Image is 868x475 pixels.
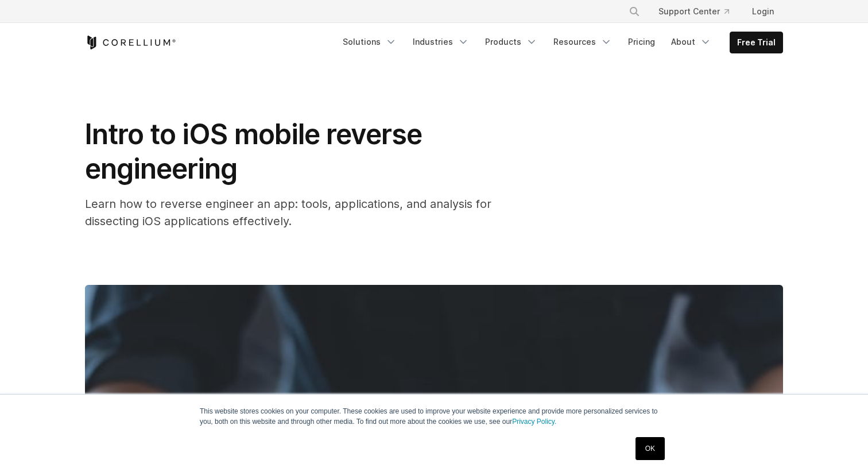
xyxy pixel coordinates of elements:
a: Login [743,1,783,22]
p: This website stores cookies on your computer. These cookies are used to improve your website expe... [200,406,668,427]
a: Industries [406,32,476,52]
a: OK [635,437,665,460]
div: Navigation Menu [336,32,783,53]
a: Products [478,32,544,52]
a: Resources [547,32,619,52]
a: Pricing [621,32,662,52]
a: Corellium Home [85,36,176,49]
a: Privacy Policy. [512,418,556,426]
div: Navigation Menu [615,1,783,22]
a: Solutions [336,32,404,52]
a: About [664,32,718,52]
a: Free Trial [730,32,782,53]
button: Search [624,1,645,22]
span: Learn how to reverse engineer an app: tools, applications, and analysis for dissecting iOS applic... [85,197,491,228]
span: Intro to iOS mobile reverse engineering [85,117,422,186]
a: Support Center [649,1,738,22]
